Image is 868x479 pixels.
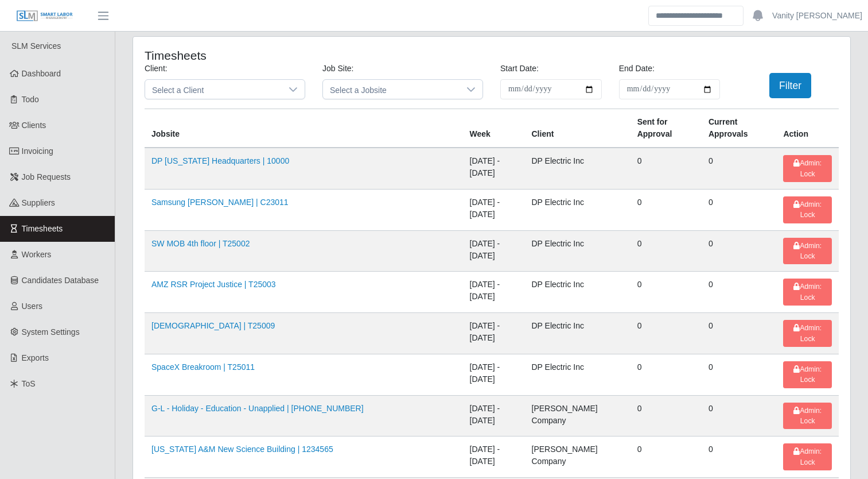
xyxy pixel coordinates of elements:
td: [DATE] - [DATE] [463,230,525,272]
span: Timesheets [22,224,63,233]
td: 0 [702,313,776,354]
td: 0 [702,230,776,272]
span: Suppliers [22,198,55,207]
label: Start Date: [500,63,539,75]
td: DP Electric Inc [525,313,630,354]
span: System Settings [22,327,80,337]
a: G-L - Holiday - Education - Unapplied | [PHONE_NUMBER] [151,404,364,413]
span: Job Requests [22,172,71,181]
td: DP Electric Inc [525,189,630,230]
button: Admin: Lock [783,238,832,265]
td: 0 [630,148,702,189]
td: 0 [630,436,702,478]
span: Select a Client [145,80,282,99]
span: Admin: Lock [793,365,822,384]
td: [DATE] - [DATE] [463,148,525,189]
span: Admin: Lock [793,407,822,425]
td: 0 [702,395,776,436]
th: Jobsite [145,109,463,148]
td: [DATE] - [DATE] [463,272,525,313]
span: Admin: Lock [793,242,822,260]
button: Admin: Lock [783,155,832,182]
a: [DEMOGRAPHIC_DATA] | T25009 [151,321,275,330]
span: Dashboard [22,69,61,78]
span: SLM Services [11,41,61,51]
td: [DATE] - [DATE] [463,189,525,230]
button: Admin: Lock [783,361,832,388]
span: Admin: Lock [793,200,822,219]
button: Filter [769,73,811,98]
td: 0 [630,354,702,395]
span: Clients [22,121,46,130]
label: Client: [145,63,168,75]
td: [DATE] - [DATE] [463,436,525,478]
td: 0 [630,189,702,230]
th: Current Approvals [702,109,776,148]
a: SpaceX Breakroom | T25011 [151,362,255,372]
input: Search [648,6,744,26]
td: 0 [630,272,702,313]
button: Admin: Lock [783,279,832,306]
span: Select a Jobsite [323,80,460,99]
td: 0 [702,436,776,478]
span: Workers [22,250,52,259]
th: Week [463,109,525,148]
a: Vanity [PERSON_NAME] [772,10,862,22]
th: Client [525,109,630,148]
td: [DATE] - [DATE] [463,395,525,436]
td: [DATE] - [DATE] [463,354,525,395]
td: 0 [630,395,702,436]
span: Exports [22,353,49,362]
span: Admin: Lock [793,283,822,301]
td: 0 [630,230,702,272]
label: Job Site: [322,63,353,75]
a: Samsung [PERSON_NAME] | C23011 [151,198,289,207]
td: 0 [630,313,702,354]
button: Admin: Lock [783,403,832,430]
span: Invoicing [22,146,53,156]
span: Admin: Lock [793,447,822,466]
th: Sent for Approval [630,109,702,148]
td: 0 [702,354,776,395]
td: DP Electric Inc [525,272,630,313]
span: Candidates Database [22,276,99,285]
td: 0 [702,148,776,189]
td: [PERSON_NAME] Company [525,436,630,478]
td: DP Electric Inc [525,230,630,272]
label: End Date: [619,63,655,75]
span: ToS [22,379,36,388]
span: Admin: Lock [793,324,822,342]
button: Admin: Lock [783,320,832,347]
h4: Timesheets [145,48,424,63]
button: Admin: Lock [783,196,832,223]
img: SLM Logo [16,10,73,22]
a: AMZ RSR Project Justice | T25003 [151,280,276,289]
a: [US_STATE] A&M New Science Building | 1234565 [151,445,333,454]
a: SW MOB 4th floor | T25002 [151,239,250,248]
td: 0 [702,189,776,230]
td: DP Electric Inc [525,354,630,395]
a: DP [US_STATE] Headquarters | 10000 [151,156,289,165]
button: Admin: Lock [783,443,832,470]
th: Action [776,109,839,148]
td: [DATE] - [DATE] [463,313,525,354]
span: Todo [22,95,39,104]
span: Users [22,302,43,311]
span: Admin: Lock [793,159,822,177]
td: 0 [702,272,776,313]
td: [PERSON_NAME] Company [525,395,630,436]
td: DP Electric Inc [525,148,630,189]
